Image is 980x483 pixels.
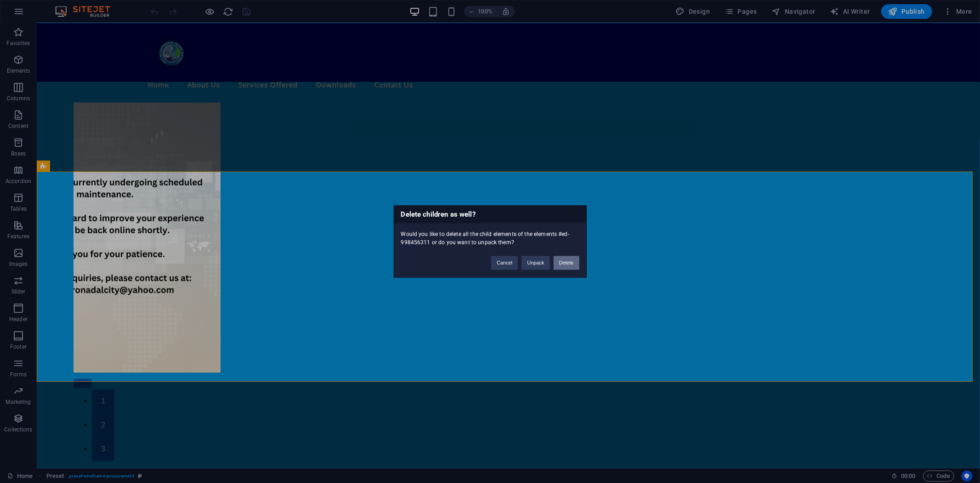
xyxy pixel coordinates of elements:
[55,390,78,414] button: 2
[554,256,579,270] button: Delete
[394,224,586,247] div: Would you like to delete all the child elements of the elements #ed-998456311 or do you want to u...
[394,206,586,224] h3: Delete children as well?
[55,366,78,390] button: 1
[55,414,78,438] button: 3
[491,256,518,270] button: Cancel
[521,256,549,270] button: Unpack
